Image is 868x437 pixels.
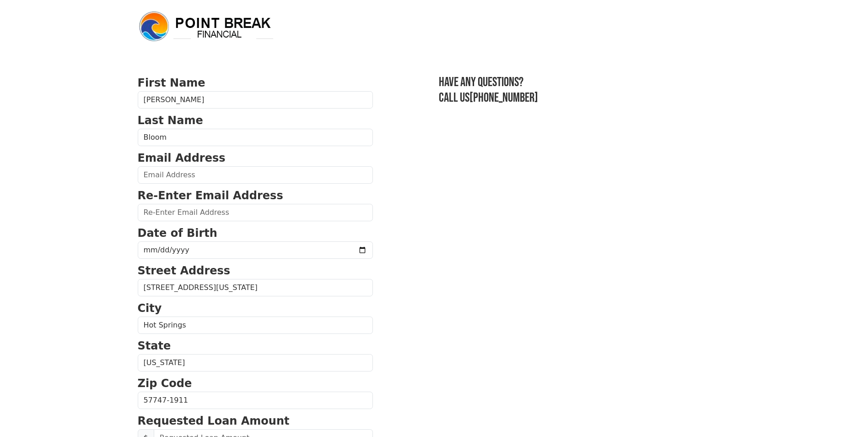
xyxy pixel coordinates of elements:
input: Street Address [138,279,373,296]
input: Email Address [138,166,373,184]
input: Last Name [138,129,373,146]
img: logo.png [138,10,275,43]
strong: Requested Loan Amount [138,415,290,427]
input: First Name [138,91,373,109]
input: City [138,317,373,334]
strong: City [138,302,162,315]
strong: Date of Birth [138,227,217,240]
input: Re-Enter Email Address [138,204,373,221]
a: [PHONE_NUMBER] [469,90,538,105]
h3: Call us [439,90,731,106]
h3: Have any questions? [439,75,731,90]
strong: First Name [138,76,205,89]
input: Zip Code [138,392,373,409]
strong: Last Name [138,114,203,127]
strong: Zip Code [138,377,192,390]
strong: Street Address [138,264,231,277]
strong: Email Address [138,152,226,164]
strong: Re-Enter Email Address [138,189,283,202]
strong: State [138,339,171,352]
